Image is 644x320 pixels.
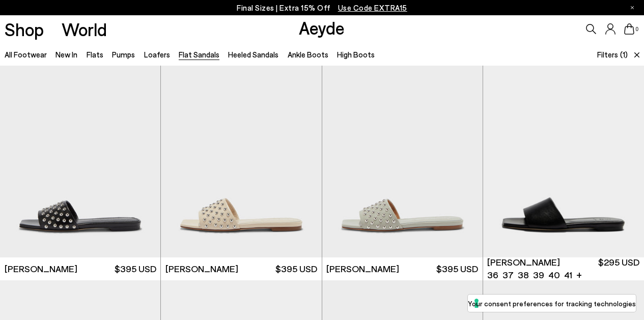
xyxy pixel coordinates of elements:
span: (1) [620,49,628,61]
li: 40 [548,269,560,281]
ul: variant [487,269,569,281]
a: All Footwear [5,50,47,59]
a: Heeled Sandals [228,50,278,59]
a: Ankle Boots [288,50,328,59]
li: 41 [564,269,572,281]
a: High Boots [337,50,375,59]
span: $395 USD [115,263,156,275]
a: [PERSON_NAME] $395 USD [322,257,483,280]
img: Anna Studded Leather Sandals [161,55,321,257]
div: 1 / 6 [483,55,644,257]
span: $395 USD [436,263,478,275]
a: [PERSON_NAME] 36 37 38 39 40 41 + $295 USD [483,257,644,280]
a: Flats [87,50,103,59]
span: Navigate to /collections/ss25-final-sizes [338,3,407,12]
li: 36 [487,269,498,281]
a: World [62,20,107,38]
a: Loafers [144,50,170,59]
img: Anna Studded Leather Sandals [322,55,483,257]
a: New In [55,50,77,59]
span: [PERSON_NAME] [487,256,560,269]
span: [PERSON_NAME] [165,263,238,275]
a: 6 / 6 1 / 6 2 / 6 3 / 6 4 / 6 5 / 6 6 / 6 1 / 6 Next slide Previous slide [483,55,644,257]
img: Anna Leather Sandals [483,55,644,257]
li: 37 [502,269,514,281]
li: + [576,268,582,281]
a: 0 [624,23,634,35]
p: Final Sizes | Extra 15% Off [237,2,407,14]
a: Aeyde [299,17,345,38]
span: $295 USD [598,256,639,281]
li: 39 [533,269,544,281]
span: Filters [597,50,618,59]
button: Your consent preferences for tracking technologies [468,295,636,312]
span: [PERSON_NAME] [5,263,77,275]
span: 0 [634,26,639,32]
span: $395 USD [275,263,317,275]
a: Shop [5,20,44,38]
label: Your consent preferences for tracking technologies [468,298,636,309]
a: Pumps [112,50,135,59]
span: [PERSON_NAME] [326,263,399,275]
li: 38 [518,269,529,281]
a: Flat Sandals [179,50,219,59]
a: [PERSON_NAME] $395 USD [161,257,321,280]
